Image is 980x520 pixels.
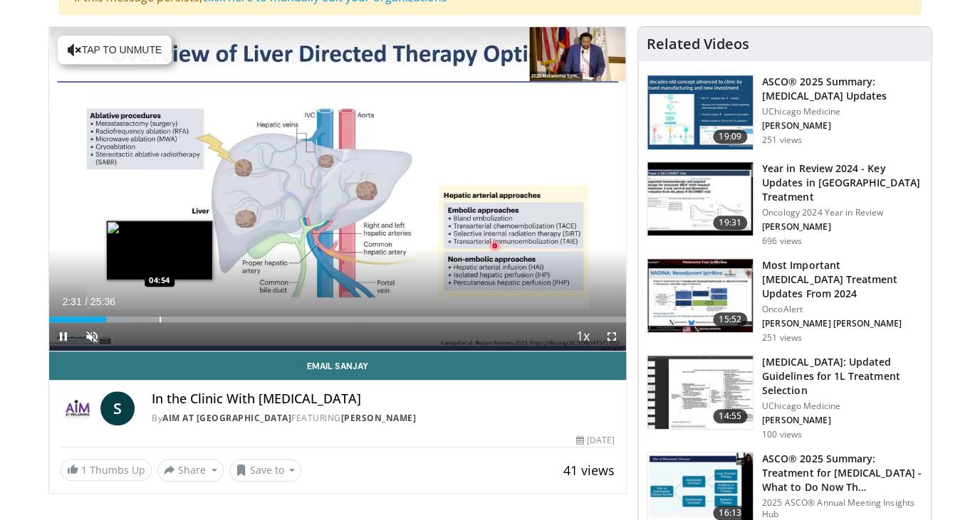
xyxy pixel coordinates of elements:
[713,312,747,327] span: 15:52
[49,27,626,351] video-js: Video Player
[762,221,922,233] p: [PERSON_NAME]
[563,462,615,479] span: 41 views
[229,459,302,482] button: Save to
[713,506,747,520] span: 16:13
[762,134,802,146] p: 251 views
[647,75,922,150] a: 19:09 ASCO® 2025 Summary: [MEDICAL_DATA] Updates UChicago Medicine [PERSON_NAME] 251 views
[100,391,135,425] a: S
[762,415,922,426] p: [PERSON_NAME]
[762,304,922,315] p: OncoAlert
[762,497,922,520] p: 2025 ASCO® Annual Meeting Insights Hub
[762,75,922,103] h3: ASCO® 2025 Summary: [MEDICAL_DATA] Updates
[762,106,922,117] p: UChicago Medicine
[762,332,802,344] p: 251 views
[647,356,753,430] img: e396535f-d891-4e32-bf93-d80aa35bd744.150x105_q85_crop-smart_upscale.jpg
[647,258,922,344] a: 15:52 Most Important [MEDICAL_DATA] Treatment Updates From 2024 OncoAlert [PERSON_NAME] [PERSON_N...
[762,400,922,412] p: UChicago Medicine
[647,162,753,236] img: 336fab2a-50e5-49f1-89a3-95f41fda7913.150x105_q85_crop-smart_upscale.jpg
[647,161,922,247] a: 19:31 Year in Review 2024 - Key Updates in [GEOGRAPHIC_DATA] Treatment Oncology 2024 Year in Revi...
[762,355,922,398] h3: [MEDICAL_DATA]: Updated Guidelines for 1L Treatment Selection
[61,459,152,481] a: 1 Thumbs Up
[62,296,81,307] span: 2:31
[49,317,626,322] div: Progress Bar
[647,259,753,333] img: 579334fd-a1ad-480a-b685-992ea935406f.150x105_q85_crop-smart_upscale.jpg
[90,296,115,307] span: 25:36
[61,391,95,425] img: AIM at Melanoma
[78,322,106,351] button: Unmute
[106,221,213,280] img: image.jpeg
[762,120,922,132] p: [PERSON_NAME]
[81,463,87,477] span: 1
[762,161,922,204] h3: Year in Review 2024 - Key Updates in [GEOGRAPHIC_DATA] Treatment
[598,322,626,351] button: Fullscreen
[713,216,747,230] span: 19:31
[713,409,747,423] span: 14:55
[49,322,78,351] button: Pause
[162,412,291,424] a: AIM at [GEOGRAPHIC_DATA]
[647,75,753,149] img: e3f8699c-655a-40d7-9e09-ddaffb4702c0.150x105_q85_crop-smart_upscale.jpg
[341,412,417,424] a: [PERSON_NAME]
[762,235,802,247] p: 696 views
[152,412,615,425] div: By FEATURING
[152,391,615,407] h4: In the Clinic With [MEDICAL_DATA]
[762,452,922,494] h3: ASCO® 2025 Summary: Treatment for [MEDICAL_DATA] - What to Do Now Th…
[762,258,922,301] h3: Most Important [MEDICAL_DATA] Treatment Updates From 2024
[157,459,224,482] button: Share
[575,434,614,447] div: [DATE]
[647,36,749,53] h4: Related Videos
[58,36,172,64] button: Tap to unmute
[49,351,626,380] a: Email Sanjay
[762,318,922,329] p: [PERSON_NAME] [PERSON_NAME]
[647,355,922,440] a: 14:55 [MEDICAL_DATA]: Updated Guidelines for 1L Treatment Selection UChicago Medicine [PERSON_NAM...
[762,207,922,218] p: Oncology 2024 Year in Review
[85,296,88,307] span: /
[762,429,802,440] p: 100 views
[569,322,598,351] button: Playback Rate
[713,129,747,144] span: 19:09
